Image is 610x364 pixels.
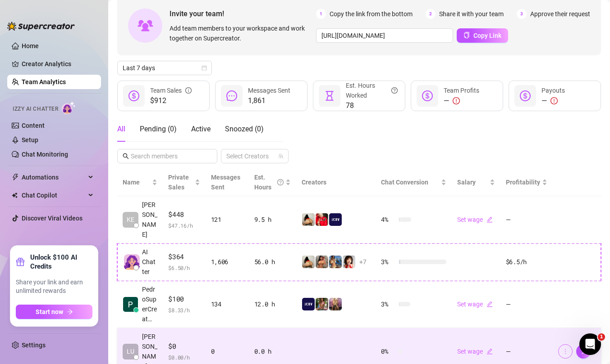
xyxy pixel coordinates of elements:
[168,353,200,362] span: $ 0.00 /h
[36,308,63,315] span: Start now
[598,333,605,341] span: 1
[254,257,291,267] div: 56.0 h
[444,87,479,94] span: Team Profits
[457,28,508,43] button: Copy Link
[202,65,207,71] span: calendar
[330,9,413,19] span: Copy the link from the bottom
[473,32,501,39] span: Copy Link
[170,8,316,19] span: Invite your team!
[346,81,398,100] div: Est. Hours Worked
[22,136,38,144] a: Setup
[248,95,290,106] span: 1,861
[329,256,342,268] img: YadyDiva
[457,301,493,308] a: Set wageedit
[486,301,493,307] span: edit
[324,90,335,101] span: hourglass
[359,257,367,267] span: + 7
[225,125,264,133] span: Snoozed ( 0 )
[22,342,46,349] a: Settings
[422,90,433,101] span: dollar-circle
[117,169,163,196] th: Name
[302,213,315,226] img: Brasileira
[16,278,92,296] span: Share your link and earn unlimited rewards
[254,172,284,192] div: Est. Hours
[168,209,200,220] span: $448
[131,151,205,161] input: Search members
[168,306,200,315] span: $ 8.33 /h
[278,153,284,159] span: team
[22,42,39,49] a: Home
[185,85,192,95] span: info-circle
[579,333,601,355] iframe: Intercom live chat
[530,9,590,19] span: Approve their request
[168,263,200,272] span: $ 6.50 /h
[506,179,540,186] span: Profitability
[541,87,565,94] span: Payouts
[254,299,291,309] div: 12.0 h
[142,247,157,277] span: AI Chatter
[329,298,342,310] img: Lucecita
[123,61,206,75] span: Last 7 days
[211,215,243,225] div: 121
[168,252,200,262] span: $364
[381,346,395,356] span: 0 %
[453,97,460,104] span: exclamation-circle
[211,174,240,191] span: Messages Sent
[16,257,25,266] span: gift
[381,215,395,225] span: 4 %
[123,153,129,159] span: search
[142,200,157,239] span: [PERSON_NAME]
[168,294,200,305] span: $100
[22,188,86,202] span: Chat Copilot
[457,216,493,223] a: Set wageedit
[168,174,189,191] span: Private Sales
[541,95,565,106] div: —
[329,213,342,226] img: Uncut
[486,348,493,355] span: edit
[346,100,398,111] span: 78
[123,297,138,312] img: PedroSuperCreat…
[343,256,355,268] img: Jessica
[150,95,192,106] span: $912
[302,298,315,310] img: Uncut
[62,101,76,114] img: AI Chatter
[170,23,312,43] span: Add team members to your workspace and work together on Supercreator.
[316,298,328,310] img: Official
[142,284,157,324] span: PedroSuperCreat…
[22,151,68,158] a: Chat Monitoring
[30,253,92,271] strong: Unlock $100 AI Credits
[302,256,315,268] img: Brasileira
[140,124,177,135] div: Pending ( 0 )
[22,170,86,184] span: Automations
[22,78,66,85] a: Team Analytics
[128,90,139,101] span: dollar-circle
[316,9,326,19] span: 1
[123,177,150,187] span: Name
[254,215,291,225] div: 9.5 h
[22,57,94,71] a: Creator Analytics
[67,309,73,315] span: arrow-right
[426,9,436,19] span: 2
[117,124,125,135] div: All
[254,346,291,356] div: 0.0 h
[150,85,192,95] div: Team Sales
[12,192,18,198] img: Chat Copilot
[22,215,83,222] a: Discover Viral Videos
[550,97,558,104] span: exclamation-circle
[168,221,200,230] span: $ 47.16 /h
[316,256,328,268] img: Priscilla
[381,257,395,267] span: 3 %
[381,299,395,309] span: 3 %
[12,174,19,181] span: thunderbolt
[248,87,290,94] span: Messages Sent
[22,122,45,129] a: Content
[457,348,493,355] a: Set wageedit
[506,257,547,267] div: $6.5 /h
[226,90,237,101] span: message
[381,179,428,186] span: Chat Conversion
[7,22,75,31] img: logo-BBDzfeDw.svg
[277,172,284,192] span: question-circle
[16,305,92,319] button: Start nowarrow-right
[211,346,243,356] div: 0
[168,341,200,352] span: $0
